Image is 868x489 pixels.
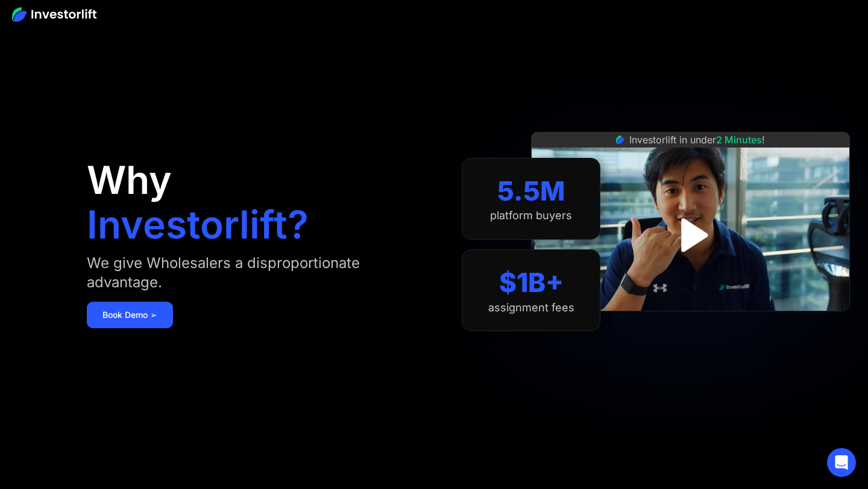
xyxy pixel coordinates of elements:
h1: Investorlift? [87,205,309,244]
div: 5.5M [497,175,565,207]
h1: Why [87,161,172,199]
div: platform buyers [490,209,572,222]
a: Book Demo ➢ [87,302,173,328]
div: assignment fees [488,301,574,314]
div: Open Intercom Messenger [827,448,856,477]
div: $1B+ [499,267,564,299]
a: open lightbox [664,208,717,262]
div: We give Wholesalers a disproportionate advantage. [87,254,395,292]
div: Investorlift in under ! [629,132,765,147]
iframe: Customer reviews powered by Trustpilot [600,317,781,332]
span: 2 Minutes [716,134,762,146]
